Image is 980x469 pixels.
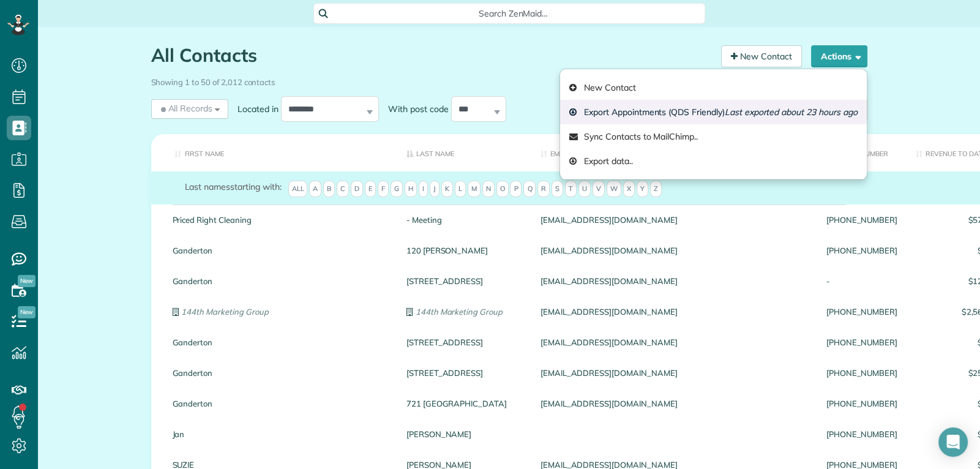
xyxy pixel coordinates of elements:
[531,235,817,266] div: [EMAIL_ADDRESS][DOMAIN_NAME]
[811,45,867,67] button: Actions
[430,181,440,198] span: J
[406,246,522,255] a: 120 [PERSON_NAME]
[406,338,522,347] a: [STREET_ADDRESS]
[173,277,388,285] a: Ganderton
[817,419,907,449] div: [PHONE_NUMBER]
[560,124,866,149] a: Sync Contacts to MailChimp..
[173,216,388,224] a: Priced Right Cleaning
[173,399,388,408] a: Ganderton
[441,181,453,198] span: K
[721,45,802,67] a: New Contact
[607,181,621,198] span: W
[560,149,866,173] a: Export data..
[406,307,522,316] a: 144th Marketing Group
[468,181,481,198] span: M
[817,235,907,266] div: [PHONE_NUMBER]
[337,181,349,198] span: C
[523,181,536,198] span: Q
[173,307,388,316] a: 144th Marketing Group
[531,204,817,235] div: [EMAIL_ADDRESS][DOMAIN_NAME]
[185,181,282,193] label: starting with:
[817,266,907,296] div: -
[817,358,907,388] div: [PHONE_NUMBER]
[419,181,428,198] span: I
[365,181,376,198] span: E
[378,181,389,198] span: F
[18,275,36,287] span: New
[159,102,213,114] span: All Records
[173,369,388,377] a: Ganderton
[593,181,605,198] span: V
[406,216,522,224] a: - Meeting
[817,388,907,419] div: [PHONE_NUMBER]
[151,72,867,88] div: Showing 1 to 50 of 2,012 contacts
[510,181,522,198] span: P
[416,307,503,317] em: 144th Marketing Group
[578,181,591,198] span: U
[288,181,308,198] span: All
[560,100,866,124] a: Export Appointments (QDS Friendly)Last exported about 23 hours ago
[552,181,563,198] span: S
[531,388,817,419] div: [EMAIL_ADDRESS][DOMAIN_NAME]
[817,296,907,327] div: [PHONE_NUMBER]
[817,204,907,235] div: [PHONE_NUMBER]
[173,338,388,347] a: Ganderton
[323,181,335,198] span: B
[151,45,712,66] h1: All Contacts
[560,75,866,100] a: New Contact
[406,369,522,377] a: [STREET_ADDRESS]
[938,427,968,457] div: Open Intercom Messenger
[391,181,403,198] span: G
[405,181,417,198] span: H
[173,430,388,438] a: Jan
[650,181,662,198] span: Z
[565,181,577,198] span: T
[173,460,388,469] a: SUZIE
[173,246,388,255] a: Ganderton
[817,327,907,358] div: [PHONE_NUMBER]
[531,266,817,296] div: [EMAIL_ADDRESS][DOMAIN_NAME]
[406,430,522,438] a: [PERSON_NAME]
[637,181,648,198] span: Y
[406,399,522,408] a: 721 [GEOGRAPHIC_DATA]
[379,103,451,115] label: With post code
[531,327,817,358] div: [EMAIL_ADDRESS][DOMAIN_NAME]
[351,181,363,198] span: D
[228,103,281,115] label: Located in
[151,134,397,171] th: First Name: activate to sort column ascending
[496,181,509,198] span: O
[531,296,817,327] div: [EMAIL_ADDRESS][DOMAIN_NAME]
[406,460,522,469] a: [PERSON_NAME]
[531,358,817,388] div: [EMAIL_ADDRESS][DOMAIN_NAME]
[406,277,522,285] a: [STREET_ADDRESS]
[397,134,531,171] th: Last Name: activate to sort column descending
[531,134,817,171] th: Email: activate to sort column ascending
[309,181,321,198] span: A
[455,181,466,198] span: L
[725,107,858,118] em: Last exported about 23 hours ago
[181,307,268,317] em: 144th Marketing Group
[18,306,36,318] span: New
[537,181,550,198] span: R
[623,181,635,198] span: X
[185,181,231,192] span: Last names
[482,181,495,198] span: N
